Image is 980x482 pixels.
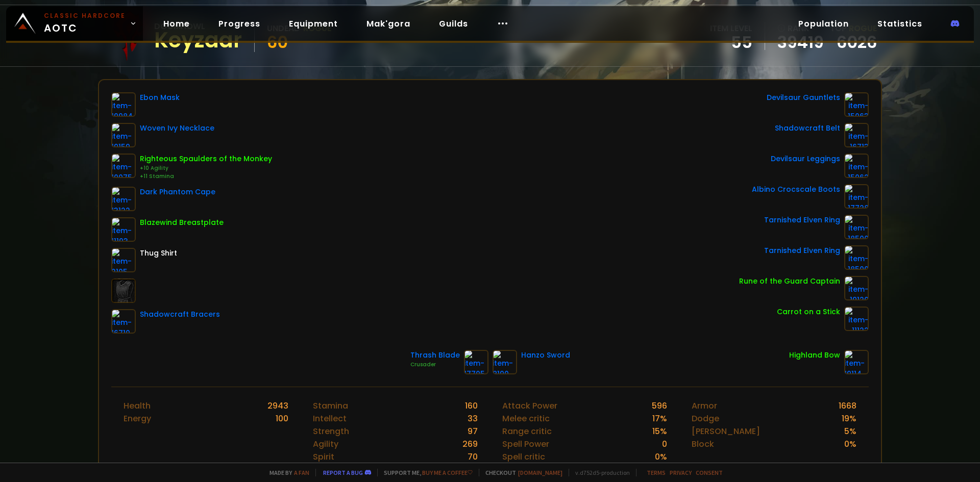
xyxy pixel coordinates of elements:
a: Equipment [281,13,346,34]
span: AOTC [44,11,126,36]
img: item-15063 [844,92,869,117]
div: 17 % [652,412,667,425]
div: Thrash Blade [410,350,460,361]
span: Support me, [377,469,473,476]
a: Buy me a coffee [422,469,473,476]
a: Report a bug [323,469,363,476]
div: Shadowcraft Belt [775,123,840,134]
div: Tarnished Elven Ring [764,245,840,256]
span: v. d752d5 - production [569,469,630,476]
a: Progress [210,13,268,34]
img: item-18500 [844,215,869,239]
div: 55 [710,35,752,50]
div: 33 [468,412,478,425]
div: [PERSON_NAME] [692,425,760,438]
div: Attack Power [502,399,557,412]
span: Checkout [479,469,562,476]
img: item-18500 [844,245,869,270]
div: Woven Ivy Necklace [140,123,214,134]
small: Classic Hardcore [44,11,126,20]
div: Block [692,438,714,450]
div: Strength [313,425,349,438]
img: item-19120 [844,276,869,300]
div: Devilsaur Gauntlets [767,92,840,103]
div: 1668 [839,399,856,412]
div: 2943 [267,399,288,412]
div: Armor [692,399,717,412]
img: item-19114 [844,350,869,374]
img: item-17728 [844,184,869,209]
div: Spirit [313,450,334,463]
div: 5 % [844,425,856,438]
img: item-17705 [464,350,488,374]
div: Carrot on a Stick [777,307,840,317]
img: item-11122 [844,307,869,331]
div: 19 % [842,412,856,425]
div: Health [124,399,151,412]
a: Classic HardcoreAOTC [6,6,143,41]
div: Stamina [313,399,348,412]
a: Population [790,13,857,34]
div: 269 [462,438,478,450]
div: 100 [276,412,288,425]
img: item-15062 [844,154,869,178]
div: Spell Power [502,438,549,450]
img: item-16713 [844,123,869,147]
img: item-8190 [493,350,517,374]
div: 160 [465,399,478,412]
div: 0 [662,438,667,450]
a: Guilds [431,13,476,34]
div: 15 % [652,425,667,438]
div: Spell critic [502,450,545,463]
div: Highland Bow [789,350,840,361]
div: Crusader [410,361,460,369]
a: Privacy [670,469,692,476]
img: item-16710 [111,309,136,334]
div: Blazewind Breastplate [140,217,224,228]
div: Melee critic [502,412,550,425]
div: Hanzo Sword [521,350,570,361]
div: Ebon Mask [140,92,180,103]
div: Rune of the Guard Captain [739,276,840,287]
div: Shadowcraft Bracers [140,309,220,320]
div: Intellect [313,412,347,425]
img: item-10075 [111,154,136,178]
img: item-2105 [111,248,136,272]
a: Mak'gora [358,13,419,34]
img: item-19984 [111,92,136,117]
img: item-11193 [111,217,136,242]
a: Terms [647,469,666,476]
div: Agility [313,438,338,450]
div: 97 [468,425,478,438]
div: Keyzaar [154,33,242,48]
a: a fan [294,469,309,476]
span: Made by [263,469,309,476]
div: 0 % [655,450,667,463]
div: Tarnished Elven Ring [764,215,840,225]
div: Energy [124,412,151,425]
img: item-13122 [111,187,136,211]
div: Dodge [692,412,719,425]
a: 39419 [777,35,824,50]
div: Dark Phantom Cape [140,187,215,197]
a: [DOMAIN_NAME] [518,469,562,476]
div: 70 [468,450,478,463]
div: Albino Crocscale Boots [752,184,840,195]
a: Home [155,13,198,34]
div: 0 % [844,438,856,450]
div: +11 Stamina [140,172,272,181]
div: Righteous Spaulders of the Monkey [140,154,272,164]
a: Statistics [869,13,930,34]
div: +10 Agility [140,164,272,172]
div: Range critic [502,425,552,438]
div: Devilsaur Leggings [771,154,840,164]
img: item-19159 [111,123,136,147]
div: 596 [652,399,667,412]
div: Thug Shirt [140,248,177,259]
a: Consent [696,469,723,476]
